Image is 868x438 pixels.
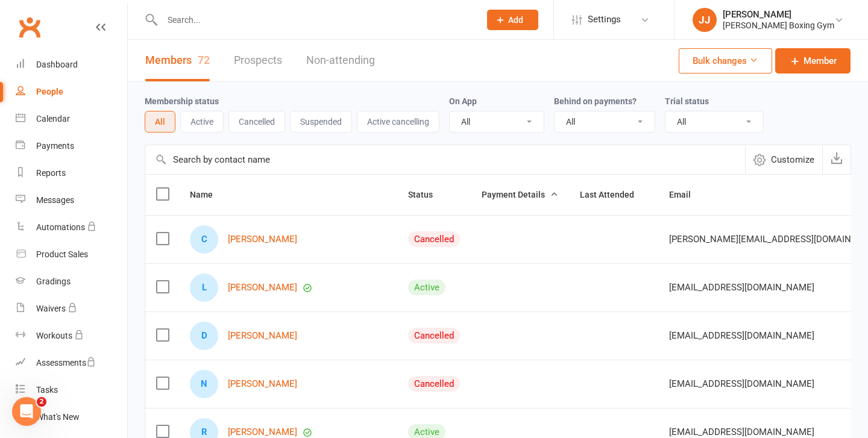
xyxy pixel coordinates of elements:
[14,12,45,42] a: Clubworx
[12,397,41,426] iframe: Intercom live chat
[36,168,66,178] div: Reports
[228,379,297,389] a: [PERSON_NAME]
[408,187,446,202] button: Status
[408,376,460,392] div: Cancelled
[669,372,814,395] span: [EMAIL_ADDRESS][DOMAIN_NAME]
[228,234,297,245] a: [PERSON_NAME]
[145,40,210,81] a: Members72
[408,190,446,199] span: Status
[36,331,72,340] div: Workouts
[745,145,822,174] button: Customize
[554,96,637,106] label: Behind on payments?
[487,10,538,30] button: Add
[36,412,80,422] div: What's New
[16,78,127,105] a: People
[16,241,127,268] a: Product Sales
[36,222,85,232] div: Automations
[16,349,127,377] a: Assessments
[290,111,352,133] button: Suspended
[723,9,834,20] div: [PERSON_NAME]
[145,96,219,106] label: Membership status
[408,328,460,343] div: Cancelled
[36,60,78,69] div: Dashboard
[145,111,175,133] button: All
[145,145,745,174] input: Search by contact name
[36,249,88,259] div: Product Sales
[580,187,647,202] button: Last Attended
[357,111,439,133] button: Active cancelling
[16,268,127,295] a: Gradings
[228,111,285,133] button: Cancelled
[669,276,814,299] span: [EMAIL_ADDRESS][DOMAIN_NAME]
[665,96,709,106] label: Trial status
[669,324,814,347] span: [EMAIL_ADDRESS][DOMAIN_NAME]
[190,370,218,398] div: Nathan
[228,331,297,341] a: [PERSON_NAME]
[508,15,523,25] span: Add
[723,20,834,31] div: [PERSON_NAME] Boxing Gym
[771,152,814,167] span: Customize
[159,11,471,28] input: Search...
[228,427,297,437] a: [PERSON_NAME]
[482,187,558,202] button: Payment Details
[190,187,226,202] button: Name
[669,187,704,202] button: Email
[16,322,127,349] a: Workouts
[16,404,127,431] a: What's New
[588,6,621,33] span: Settings
[190,190,226,199] span: Name
[16,187,127,214] a: Messages
[36,87,63,96] div: People
[36,304,66,313] div: Waivers
[408,280,445,295] div: Active
[36,358,96,368] div: Assessments
[36,385,58,395] div: Tasks
[482,190,558,199] span: Payment Details
[198,54,210,66] div: 72
[408,231,460,247] div: Cancelled
[16,133,127,160] a: Payments
[580,190,647,199] span: Last Attended
[36,195,74,205] div: Messages
[16,160,127,187] a: Reports
[16,105,127,133] a: Calendar
[16,214,127,241] a: Automations
[449,96,477,106] label: On App
[804,54,837,68] span: Member
[180,111,224,133] button: Active
[775,48,851,74] a: Member
[669,190,704,199] span: Email
[16,377,127,404] a: Tasks
[190,322,218,350] div: Deacon
[190,274,218,302] div: Lewis
[693,8,717,32] div: JJ
[16,295,127,322] a: Waivers
[36,114,70,124] div: Calendar
[234,40,282,81] a: Prospects
[306,40,375,81] a: Non-attending
[36,277,71,286] div: Gradings
[679,48,772,74] button: Bulk changes
[190,225,218,254] div: Caelen
[36,141,74,151] div: Payments
[16,51,127,78] a: Dashboard
[37,397,46,407] span: 2
[228,283,297,293] a: [PERSON_NAME]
